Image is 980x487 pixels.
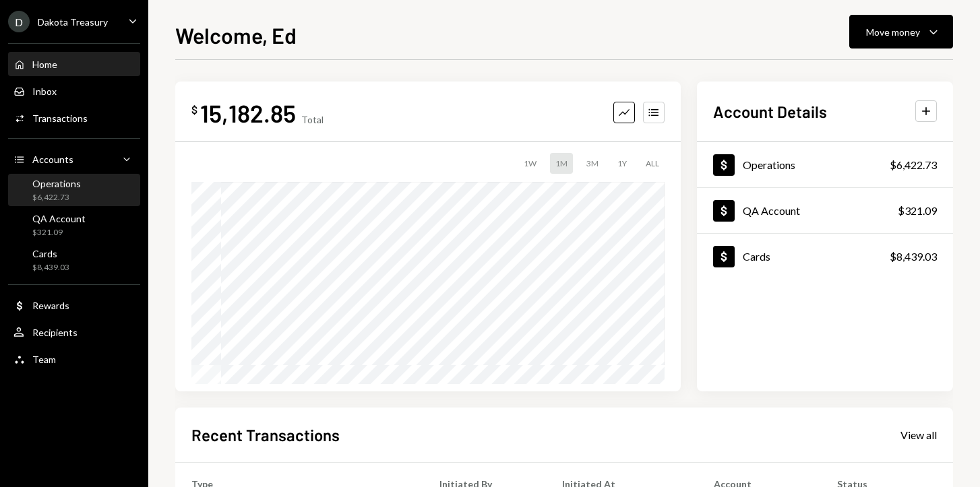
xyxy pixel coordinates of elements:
[32,248,69,259] div: Cards
[32,59,57,70] div: Home
[8,174,140,206] a: Operations$6,422.73
[8,52,140,76] a: Home
[743,250,770,263] div: Cards
[32,154,73,165] div: Accounts
[898,203,937,219] div: $321.09
[612,153,632,174] div: 1Y
[581,153,604,174] div: 3M
[518,153,542,174] div: 1W
[32,227,86,238] div: $321.09
[200,98,296,128] div: 15,182.85
[697,234,953,279] a: Cards$8,439.03
[8,293,140,317] a: Rewards
[32,300,69,311] div: Rewards
[8,209,140,241] a: QA Account$321.09
[900,428,937,442] div: View all
[8,79,140,103] a: Inbox
[849,15,953,48] button: Move money
[743,158,795,171] div: Operations
[8,11,30,32] div: D
[697,188,953,233] a: QA Account$321.09
[32,192,81,203] div: $6,422.73
[301,114,324,125] div: Total
[713,100,827,123] h2: Account Details
[8,347,140,371] a: Team
[8,244,140,276] a: Cards$8,439.03
[866,25,920,39] div: Move money
[32,112,88,124] div: Transactions
[8,320,140,344] a: Recipients
[32,86,57,97] div: Inbox
[900,427,937,442] a: View all
[743,204,800,217] div: QA Account
[32,262,69,273] div: $8,439.03
[191,103,197,117] div: $
[32,178,81,189] div: Operations
[8,147,140,171] a: Accounts
[550,153,573,174] div: 1M
[32,354,56,365] div: Team
[191,424,340,446] h2: Recent Transactions
[32,213,86,224] div: QA Account
[640,153,665,174] div: ALL
[697,142,953,187] a: Operations$6,422.73
[38,16,108,28] div: Dakota Treasury
[175,22,297,48] h1: Welcome, Ed
[8,106,140,130] a: Transactions
[890,249,937,265] div: $8,439.03
[890,157,937,173] div: $6,422.73
[32,327,78,338] div: Recipients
